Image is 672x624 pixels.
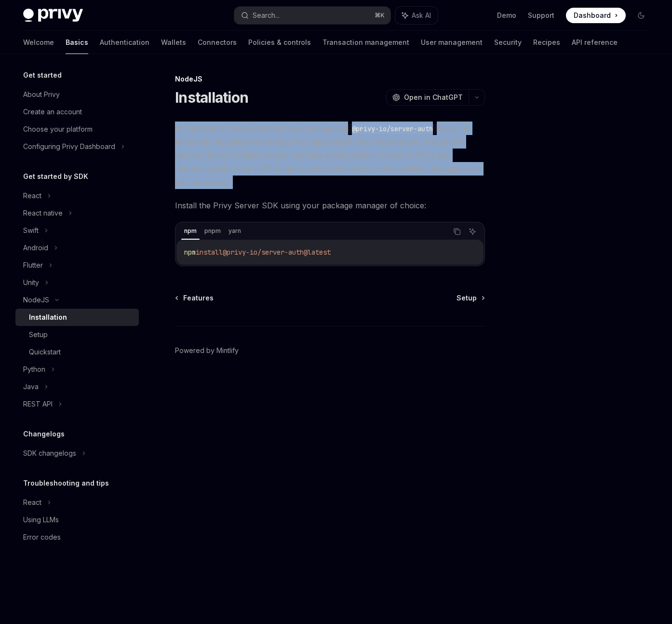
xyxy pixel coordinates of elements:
span: Ask AI [412,11,431,20]
a: Demo [497,11,516,20]
div: Error codes [23,531,61,543]
a: Policies & controls [248,31,311,54]
button: Toggle dark mode [633,8,649,23]
div: NodeJS [23,294,49,306]
div: Flutter [23,259,43,271]
span: Setup [457,293,477,303]
button: Open in ChatGPT [386,89,469,106]
a: Error codes [15,529,139,546]
div: Setup [29,329,48,340]
div: React [23,190,41,202]
div: Swift [23,225,39,236]
span: install [196,248,223,257]
div: Java [23,381,39,393]
div: React [23,497,41,508]
div: React native [23,207,63,219]
div: NodeJS [175,74,485,84]
a: Quickstart [15,343,139,361]
a: Authentication [100,31,149,54]
div: About Privy [23,89,60,100]
a: Features [176,293,214,303]
span: Install the Privy Server SDK using your package manager of choice: [175,199,485,212]
div: Using LLMs [23,514,59,526]
code: @privy-io/server-auth [348,123,437,134]
a: Setup [15,326,139,343]
div: npm [181,225,200,237]
div: SDK changelogs [23,448,76,459]
h5: Get started [23,69,62,81]
div: Installation [29,312,67,323]
div: yarn [226,225,244,237]
div: Android [23,242,48,254]
a: About Privy [15,86,139,103]
h1: Installation [175,89,248,106]
a: User management [421,31,483,54]
a: API reference [572,31,618,54]
div: Choose your platform [23,123,93,135]
div: REST API [23,398,53,410]
h5: Changelogs [23,428,65,440]
h5: Troubleshooting and tips [23,477,109,489]
div: Quickstart [29,346,61,358]
span: Dashboard [574,11,611,20]
img: dark logo [23,9,83,22]
a: Installation [15,309,139,326]
span: Features [183,293,214,303]
a: Create an account [15,103,139,121]
span: In a backend JS environment, you can use the library to authorize requests and manage your applic... [175,122,485,189]
a: Connectors [198,31,237,54]
div: Unity [23,277,39,288]
a: Basics [66,31,88,54]
button: Ask AI [395,7,438,24]
button: Ask AI [466,225,479,238]
a: Using LLMs [15,511,139,529]
a: Recipes [533,31,560,54]
a: Wallets [161,31,186,54]
span: ⌘ K [375,12,385,19]
span: Open in ChatGPT [404,93,463,102]
div: pnpm [202,225,224,237]
a: Setup [457,293,484,303]
span: npm [184,248,196,257]
a: Choose your platform [15,121,139,138]
h5: Get started by SDK [23,171,88,182]
div: Configuring Privy Dashboard [23,141,115,152]
span: @privy-io/server-auth@latest [223,248,331,257]
div: Search... [253,10,280,21]
a: Support [528,11,554,20]
a: Powered by Mintlify [175,346,239,355]
a: Security [494,31,522,54]
a: Welcome [23,31,54,54]
div: Python [23,364,45,375]
a: Transaction management [323,31,409,54]
div: Create an account [23,106,82,118]
a: Dashboard [566,8,626,23]
button: Copy the contents from the code block [451,225,463,238]
button: Search...⌘K [234,7,390,24]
